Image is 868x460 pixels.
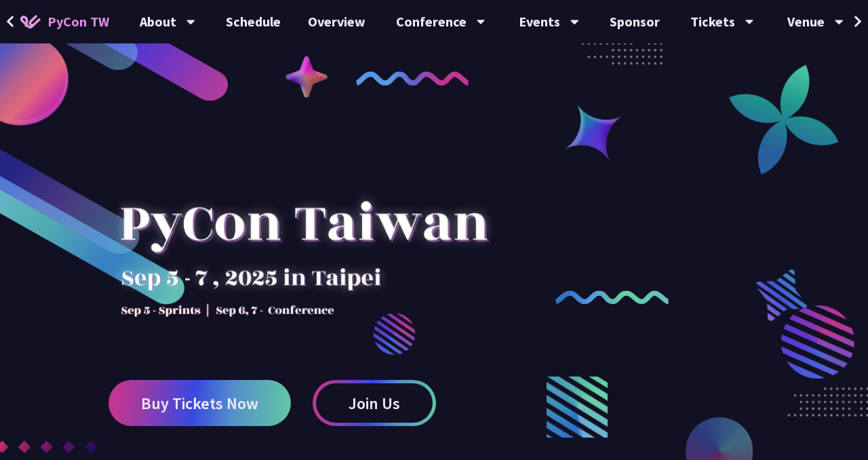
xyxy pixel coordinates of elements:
[141,395,258,412] span: Buy Tickets Now
[555,290,668,305] img: curly-2.e802c9f.png
[47,12,109,32] span: PyCon TW
[356,71,469,85] img: curly-1.ebdbada.png
[7,5,123,39] a: PyCon TW
[349,395,400,412] span: Join Us
[108,380,291,426] a: Buy Tickets Now
[313,380,436,426] a: Join Us
[20,15,41,28] img: Home icon of PyCon TW 2025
